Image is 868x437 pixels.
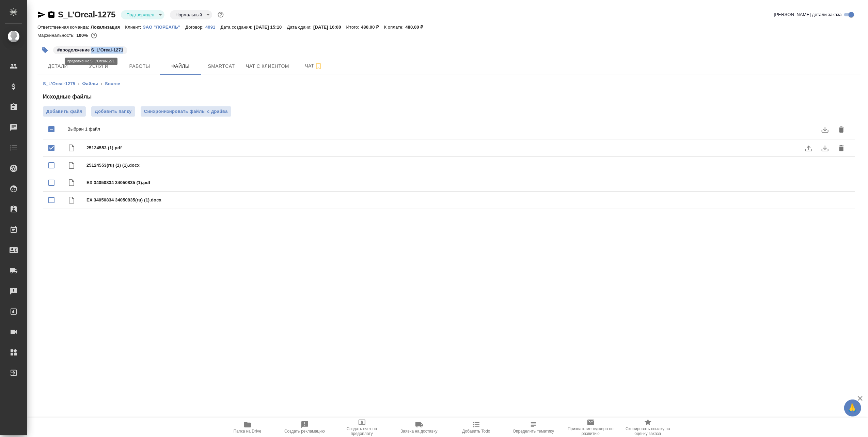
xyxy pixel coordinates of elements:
p: Выбран 1 файл [67,126,839,133]
h4: Исходные файлы [43,93,855,101]
p: 480,00 ₽ [361,25,384,30]
button: Создать счет на предоплату [333,418,391,437]
span: 25124553(ru) (1) (1).docx [86,162,850,169]
button: Скопировать ссылку на оценку заказа [619,418,677,437]
p: [DATE] 16:00 [313,25,346,30]
button: Заявка на доставку [391,418,448,437]
label: uploadFile [801,140,817,156]
p: Договор: [185,25,205,30]
span: Создать рекламацию [284,429,325,434]
p: К оплате: [384,25,406,30]
button: delete [833,140,850,156]
p: Дата создания: [221,25,254,30]
a: ЗАО "ЛОРЕАЛЬ" [143,24,186,30]
a: 4091 [205,24,220,30]
button: Доп статусы указывают на важность/срочность заказа [216,10,225,19]
span: 25124553 (1).pdf [86,145,839,151]
button: Определить тематику [505,418,562,437]
span: Файлы [164,62,197,71]
span: Папка на Drive [234,429,262,434]
button: Добавить Todo [448,418,505,437]
p: #продолжение S_L’Oreal-1271 [57,47,123,54]
span: Добавить Todo [462,429,490,434]
span: Чат с клиентом [246,62,289,71]
button: 🙏 [844,400,861,417]
p: Локализация [91,25,125,30]
button: Призвать менеджера по развитию [562,418,619,437]
button: Нормальный [173,12,204,18]
button: Папка на Drive [219,418,276,437]
span: [PERSON_NAME] детали заказа [774,11,842,18]
button: download [817,140,833,156]
span: Чат [297,62,330,70]
p: 480,00 ₽ [405,25,428,30]
span: Определить тематику [513,429,554,434]
li: ‹ [78,80,79,87]
span: Заявка на доставку [400,429,437,434]
span: Smartcat [205,62,238,71]
button: download [817,121,833,138]
div: Подтвержден [170,10,212,19]
span: Скопировать ссылку на оценку заказа [624,426,673,436]
button: delete [833,121,850,138]
span: Детали [42,62,74,71]
p: Маржинальность: [37,33,76,38]
p: 4091 [205,25,220,30]
span: Синхронизировать файлы с драйва [144,108,228,115]
p: Ответственная команда: [37,25,91,30]
span: Призвать менеджера по развитию [566,426,615,436]
li: ‹ [101,80,102,87]
span: Добавить файл [46,108,82,115]
button: Создать рекламацию [276,418,333,437]
button: Добавить папку [91,106,135,117]
p: ЗАО "ЛОРЕАЛЬ" [143,25,186,30]
p: 100% [76,33,90,38]
a: S_L’Oreal-1275 [58,10,115,19]
button: Добавить тэг [37,43,52,58]
p: Клиент: [125,25,143,30]
span: EX 34050834 34050835(ru) (1).docx [86,197,850,204]
button: Скопировать ссылку [47,11,56,19]
nav: breadcrumb [43,80,855,87]
a: Файлы [82,81,98,86]
button: Скопировать ссылку для ЯМессенджера [37,11,46,19]
span: Создать счет на предоплату [337,426,386,436]
button: 0.00 RUB; [90,31,98,40]
span: Добавить папку [95,108,131,115]
span: Работы [123,62,156,71]
button: Подтвержден [124,12,156,18]
button: Синхронизировать файлы с драйва [141,106,231,117]
span: Услуги [82,62,115,71]
p: Дата сдачи: [287,25,313,30]
a: Source [105,81,120,86]
span: EX 34050834 34050835 (1).pdf [86,179,850,186]
div: Подтвержден [121,10,164,19]
a: S_L’Oreal-1275 [43,81,75,86]
p: [DATE] 15:10 [254,25,287,30]
p: Итого: [346,25,361,30]
span: 🙏 [847,401,858,415]
label: Добавить файл [43,106,86,117]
